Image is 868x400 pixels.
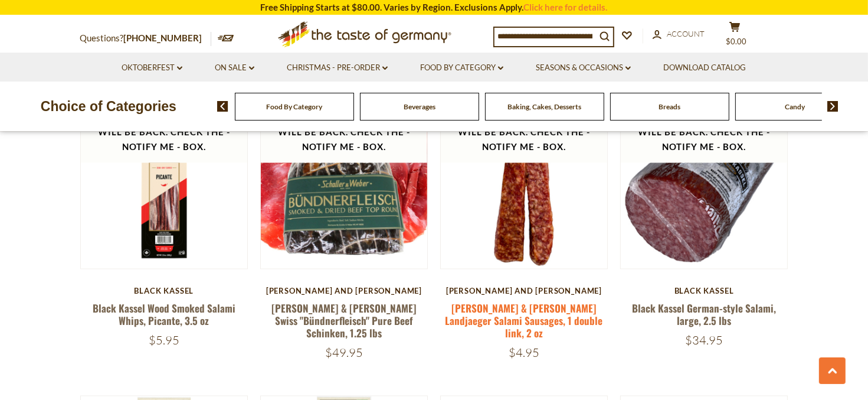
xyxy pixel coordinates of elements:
[420,61,503,74] a: Food By Category
[440,287,608,296] div: [PERSON_NAME] and [PERSON_NAME]
[632,301,776,329] a: Black Kassel German-style Salami, large, 2.5 lbs
[260,287,428,296] div: [PERSON_NAME] and [PERSON_NAME]
[620,287,788,296] div: Black Kassel
[404,102,435,111] a: Beverages
[271,301,417,342] a: [PERSON_NAME] & [PERSON_NAME] Swiss "Bündnerfleisch" Pure Beef Schinken, 1.25 lbs
[266,102,322,111] a: Food By Category
[93,301,235,329] a: Black Kassel Wood Smoked Salami Whips, Picante, 3.5 oz
[621,102,788,269] img: Black Kassel German-style Salami, large, 2.5 lbs
[718,21,753,51] button: $0.00
[685,333,723,348] span: $34.95
[659,102,680,111] a: Breads
[122,61,182,74] a: Oktoberfest
[726,37,746,46] span: $0.00
[287,61,388,74] a: Christmas - PRE-ORDER
[215,61,254,74] a: On Sale
[124,32,202,43] a: [PHONE_NUMBER]
[261,102,428,269] img: Schaller & Weber Swiss "Bündnerfleisch" Pure Beef Schinken, 1.25 lbs
[81,102,248,269] img: Black Kassel Wood Smoked Salami Whips, Picante, 3.5 oz
[653,28,705,41] a: Account
[217,101,228,112] img: previous arrow
[80,31,211,46] p: Questions?
[80,287,248,296] div: Black Kassel
[507,102,581,111] a: Baking, Cakes, Desserts
[524,2,608,12] a: Click here for details.
[149,333,179,348] span: $5.95
[785,102,805,111] a: Candy
[536,61,631,74] a: Seasons & Occasions
[663,61,746,74] a: Download Catalog
[509,346,539,360] span: $4.95
[441,102,608,269] img: Schaller & Weber Landjaeger Salami Sausages, 1 double link, 2 oz
[667,29,705,38] span: Account
[446,301,603,342] a: [PERSON_NAME] & [PERSON_NAME] Landjaeger Salami Sausages, 1 double link, 2 oz
[325,346,363,360] span: $49.95
[827,101,838,112] img: next arrow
